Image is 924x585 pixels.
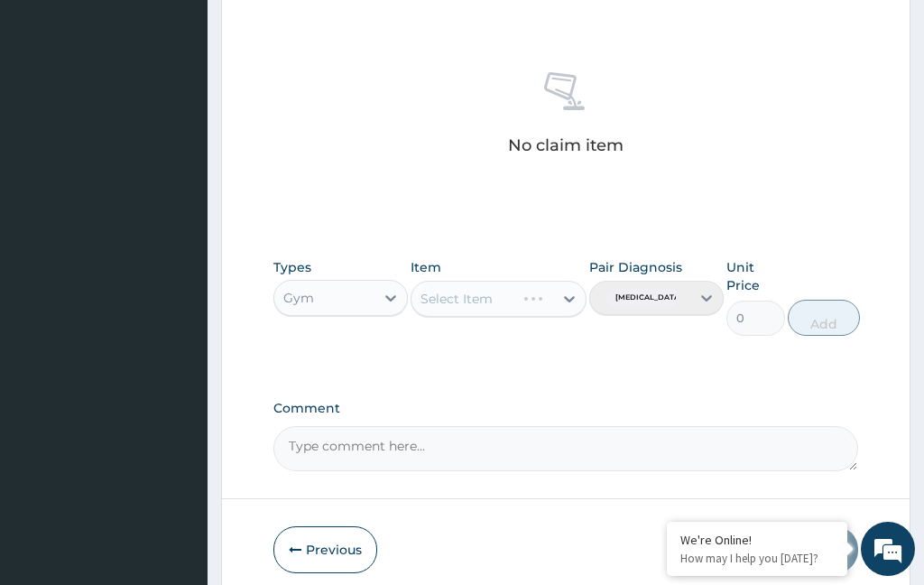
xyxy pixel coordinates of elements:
div: Gym [283,289,314,307]
img: d_794563401_company_1708531726252_794563401 [33,90,73,135]
button: Add [788,300,860,336]
div: Minimize live chat window [296,9,339,52]
label: Types [273,260,311,275]
div: Chat with us now [94,101,303,125]
label: Pair Diagnosis [589,258,682,276]
button: Previous [273,526,377,573]
label: Item [411,258,441,276]
span: We're online! [105,177,249,359]
label: Comment [273,401,858,416]
p: No claim item [508,136,624,154]
textarea: Type your message and hit 'Enter' [9,392,344,455]
p: How may I help you today? [680,551,834,566]
label: Unit Price [726,258,785,294]
div: We're Online! [680,532,834,548]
